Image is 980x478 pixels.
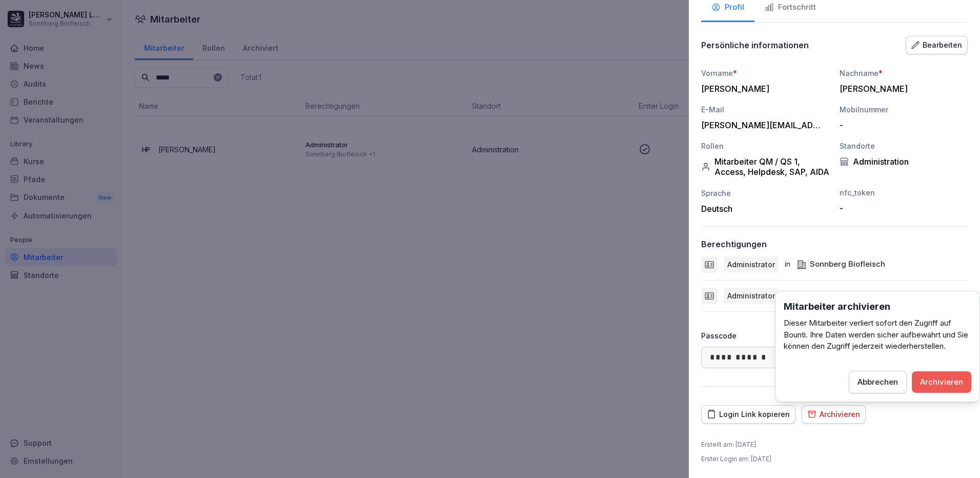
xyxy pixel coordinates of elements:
[785,258,790,270] p: in
[840,84,963,94] div: [PERSON_NAME]
[840,156,968,167] div: Administration
[711,2,744,13] div: Profil
[701,104,829,115] div: E-Mail
[701,239,767,249] p: Berechtigungen
[912,371,971,393] button: Archivieren
[840,141,968,151] div: Standorte
[765,2,816,13] div: Fortschritt
[797,290,864,302] div: Administration
[807,409,860,420] div: Archivieren
[727,259,775,270] p: Administrator
[707,409,790,420] div: Login Link kopieren
[701,405,795,424] button: Login Link kopieren
[840,120,963,130] div: -
[785,290,790,302] p: in
[701,204,829,214] div: Deutsch
[727,290,775,301] p: Administrator
[784,300,971,313] h3: Mitarbeiter archivieren
[906,36,968,54] button: Bearbeiten
[840,203,963,213] div: -
[701,454,771,464] p: Erster Login am : [DATE]
[784,317,971,352] p: Dieser Mitarbeiter verliert sofort den Zugriff auf Bounti. Ihre Daten werden sicher aufbewahrt un...
[840,104,968,115] div: Mobilnummer
[701,40,809,50] p: Persönliche informationen
[701,84,824,94] div: [PERSON_NAME]
[802,405,866,424] button: Archivieren
[701,120,824,130] div: [PERSON_NAME][EMAIL_ADDRESS][DOMAIN_NAME]
[920,376,963,388] div: Archivieren
[701,141,829,151] div: Rollen
[701,440,756,449] p: Erstellt am : [DATE]
[701,330,737,341] p: Passcode
[701,68,829,78] div: Vorname
[857,376,898,388] div: Abbrechen
[701,188,829,198] div: Sprache
[911,39,962,51] div: Bearbeiten
[840,68,968,78] div: Nachname
[840,187,968,198] div: nfc_token
[849,371,907,393] button: Abbrechen
[701,156,829,177] div: Mitarbeiter QM / QS 1, Access, Helpdesk, SAP, AIDA
[797,258,885,270] div: Sonnberg Biofleisch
